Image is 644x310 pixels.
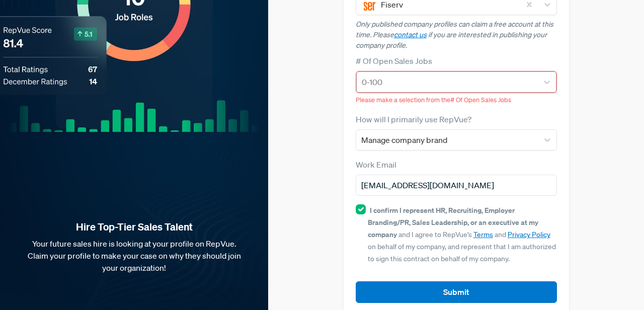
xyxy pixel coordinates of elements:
[356,281,557,303] button: Submit
[473,230,493,239] a: Terms
[356,113,471,125] label: How will I primarily use RepVue?
[356,96,511,104] span: Please make a selection from the # Of Open Sales Jobs
[16,220,252,234] strong: Hire Top-Tier Sales Talent
[356,55,432,67] label: # Of Open Sales Jobs
[356,159,396,171] label: Work Email
[394,30,427,39] a: contact us
[368,206,556,263] span: and I agree to RepVue’s and on behalf of my company, and represent that I am authorized to sign t...
[356,175,557,196] input: Email
[508,230,550,239] a: Privacy Policy
[368,205,538,239] strong: I confirm I represent HR, Recruiting, Employer Branding/PR, Sales Leadership, or an executive at ...
[16,238,252,274] p: Your future sales hire is looking at your profile on RepVue. Claim your profile to make your case...
[356,19,557,51] p: Only published company profiles can claim a free account at this time. Please if you are interest...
